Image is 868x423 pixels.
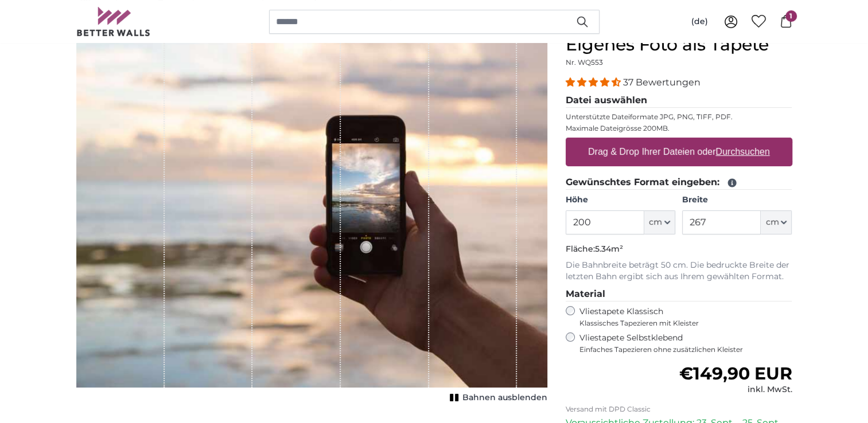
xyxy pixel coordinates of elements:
[566,34,792,55] h1: Eigenes Foto als Tapete
[679,363,792,384] span: €149,90 EUR
[595,244,623,254] span: 5.34m²
[649,217,662,228] span: cm
[566,244,792,255] p: Fläche:
[583,140,774,163] label: Drag & Drop Ihrer Dateien oder
[76,7,151,36] img: Betterwalls
[566,175,792,190] legend: Gewünschtes Format eingeben:
[566,93,792,108] legend: Datei auswählen
[446,390,547,406] button: Bahnen ausblenden
[462,392,547,404] span: Bahnen ausblenden
[623,77,700,88] span: 37 Bewertungen
[761,210,792,234] button: cm
[715,147,769,156] u: Durchsuchen
[76,34,547,406] div: 1 of 1
[566,260,792,283] p: Die Bahnbreite beträgt 50 cm. Die bedruckte Breite der letzten Bahn ergibt sich aus Ihrem gewählt...
[566,112,792,122] p: Unterstützte Dateiformate JPG, PNG, TIFF, PDF.
[566,287,792,301] legend: Material
[579,319,783,328] span: Klassisches Tapezieren mit Kleister
[679,384,792,395] div: inkl. MwSt.
[682,11,717,32] button: (de)
[682,194,792,206] label: Breite
[579,332,792,354] label: Vliestapete Selbstklebend
[765,217,779,228] span: cm
[566,194,675,206] label: Höhe
[785,10,797,22] span: 1
[566,58,603,66] span: Nr. WQ553
[566,124,792,133] p: Maximale Dateigrösse 200MB.
[579,345,792,354] span: Einfaches Tapezieren ohne zusätzlichen Kleister
[566,405,792,414] p: Versand mit DPD Classic
[566,77,623,88] span: 4.32 stars
[579,306,783,328] label: Vliestapete Klassisch
[644,210,675,234] button: cm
